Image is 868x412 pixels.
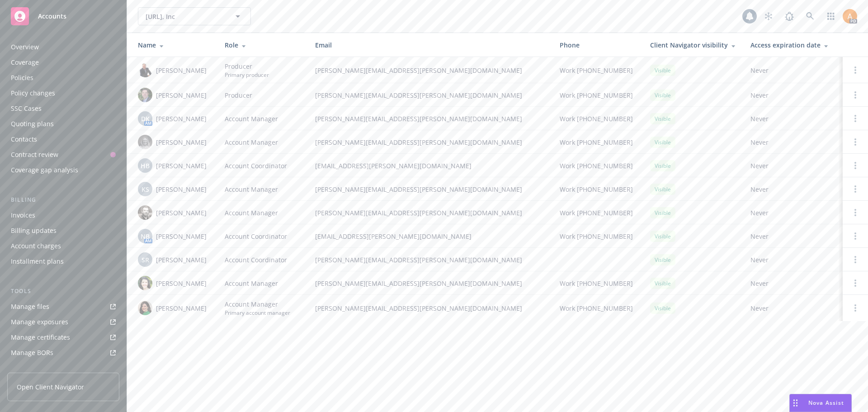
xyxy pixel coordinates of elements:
[225,71,269,79] span: Primary producer
[560,303,633,313] span: Work [PHONE_NUMBER]
[650,231,675,242] div: Visible
[650,207,675,218] div: Visible
[822,7,840,25] a: Switch app
[11,147,58,162] div: Contract review
[560,114,633,123] span: Work [PHONE_NUMBER]
[560,232,633,241] span: Work [PHONE_NUMBER]
[156,255,207,265] span: [PERSON_NAME]
[7,147,119,162] a: Contract review
[225,232,287,241] span: Account Coordinator
[156,232,207,241] span: [PERSON_NAME]
[560,208,633,218] span: Work [PHONE_NUMBER]
[650,40,736,50] div: Client Navigator visibility
[225,309,290,317] span: Primary account manager
[11,299,49,314] div: Manage files
[7,223,119,238] a: Billing updates
[7,195,119,204] div: Billing
[560,279,633,288] span: Work [PHONE_NUMBER]
[650,254,675,265] div: Visible
[11,254,64,269] div: Installment plans
[7,208,119,223] a: Invoices
[142,185,149,194] span: KS
[225,299,290,309] span: Account Manager
[315,255,545,265] span: [PERSON_NAME][EMAIL_ADDRESS][PERSON_NAME][DOMAIN_NAME]
[156,208,207,218] span: [PERSON_NAME]
[843,9,857,24] img: photo
[225,114,278,123] span: Account Manager
[750,90,835,100] span: Never
[7,287,119,296] div: Tools
[138,135,152,149] img: photo
[138,40,210,50] div: Name
[7,254,119,269] a: Installment plans
[138,276,152,290] img: photo
[225,255,287,265] span: Account Coordinator
[7,163,119,177] a: Coverage gap analysis
[750,40,835,50] div: Access expiration date
[750,66,835,75] span: Never
[560,137,633,147] span: Work [PHONE_NUMBER]
[225,161,287,170] span: Account Coordinator
[7,330,119,345] a: Manage certificates
[750,279,835,288] span: Never
[7,117,119,131] a: Quoting plans
[38,13,66,20] span: Accounts
[156,161,207,170] span: [PERSON_NAME]
[7,101,119,116] a: SSC Cases
[560,185,633,194] span: Work [PHONE_NUMBER]
[650,160,675,171] div: Visible
[141,114,150,123] span: DK
[11,40,39,54] div: Overview
[138,7,251,25] button: [URL], Inc
[315,90,545,100] span: [PERSON_NAME][EMAIL_ADDRESS][PERSON_NAME][DOMAIN_NAME]
[17,382,84,392] span: Open Client Navigator
[7,4,119,29] a: Accounts
[780,7,798,25] a: Report a Bug
[225,137,278,147] span: Account Manager
[750,303,835,313] span: Never
[315,303,545,313] span: [PERSON_NAME][EMAIL_ADDRESS][PERSON_NAME][DOMAIN_NAME]
[142,255,149,265] span: SR
[560,40,636,50] div: Phone
[156,279,207,288] span: [PERSON_NAME]
[138,301,152,315] img: photo
[11,223,57,238] div: Billing updates
[146,12,224,21] span: [URL], Inc
[225,90,252,100] span: Producer
[315,208,545,218] span: [PERSON_NAME][EMAIL_ADDRESS][PERSON_NAME][DOMAIN_NAME]
[315,279,545,288] span: [PERSON_NAME][EMAIL_ADDRESS][PERSON_NAME][DOMAIN_NAME]
[11,132,37,147] div: Contacts
[11,330,70,345] div: Manage certificates
[750,137,835,147] span: Never
[7,55,119,70] a: Coverage
[225,208,278,218] span: Account Manager
[750,208,835,218] span: Never
[7,315,119,329] a: Manage exposures
[138,63,152,77] img: photo
[11,117,54,131] div: Quoting plans
[7,346,119,360] a: Manage BORs
[11,208,35,223] div: Invoices
[7,86,119,100] a: Policy changes
[789,394,852,412] button: Nova Assist
[650,65,675,76] div: Visible
[315,185,545,194] span: [PERSON_NAME][EMAIL_ADDRESS][PERSON_NAME][DOMAIN_NAME]
[315,232,545,241] span: [EMAIL_ADDRESS][PERSON_NAME][DOMAIN_NAME]
[138,205,152,220] img: photo
[138,88,152,102] img: photo
[750,255,835,265] span: Never
[750,185,835,194] span: Never
[650,113,675,124] div: Visible
[315,40,545,50] div: Email
[759,7,778,25] a: Stop snowing
[141,232,150,241] span: NB
[790,394,801,412] div: Drag to move
[7,132,119,147] a: Contacts
[650,278,675,289] div: Visible
[750,161,835,170] span: Never
[7,40,119,54] a: Overview
[156,303,207,313] span: [PERSON_NAME]
[650,137,675,148] div: Visible
[11,361,80,375] div: Summary of insurance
